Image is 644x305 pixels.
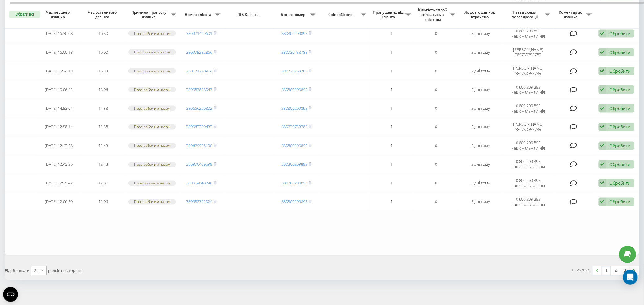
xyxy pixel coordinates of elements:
[369,44,414,61] td: 1
[128,10,171,20] span: Причина пропуску дзвінка
[373,10,405,20] span: Пропущених від клієнта
[128,106,176,111] div: Поза робочим часом
[281,68,307,74] a: 380730753785
[458,174,503,192] td: 2 дні тому
[369,137,414,155] td: 1
[36,44,81,61] td: [DATE] 16:00:18
[128,199,176,205] div: Поза робочим часом
[128,143,176,148] div: Поза робочим часом
[503,44,554,61] td: [PERSON_NAME] 380730753785
[620,266,630,275] a: 3
[128,87,176,92] div: Поза робочим часом
[34,268,39,274] div: 25
[610,49,631,55] div: Обробити
[458,81,503,98] td: 2 дні тому
[503,100,554,117] td: 0 800 209 892 національна лінія
[128,162,176,167] div: Поза робочим часом
[128,68,176,74] div: Поза робочим часом
[458,62,503,80] td: 2 дні тому
[36,81,81,98] td: [DATE] 15:06:52
[9,11,40,18] button: Обрати всі
[458,118,503,136] td: 2 дні тому
[281,49,307,55] a: 380730753785
[81,156,125,173] td: 12:43
[3,287,18,302] button: Open CMP widget
[281,105,307,111] a: 380800209892
[414,25,458,42] td: 0
[186,199,212,205] a: 380982722024
[281,162,307,167] a: 380800209892
[463,10,498,20] span: Як довго дзвінок втрачено
[610,162,631,168] div: Обробити
[458,25,503,42] td: 2 дні тому
[414,44,458,61] td: 0
[186,162,212,167] a: 380970409599
[503,137,554,155] td: 0 800 209 892 національна лінія
[81,118,125,136] td: 12:58
[369,193,414,210] td: 1
[369,118,414,136] td: 1
[611,266,620,275] a: 2
[610,180,631,186] div: Обробити
[414,174,458,192] td: 0
[458,44,503,61] td: 2 дні тому
[610,30,631,36] div: Обробити
[414,100,458,117] td: 0
[610,199,631,205] div: Обробити
[36,25,81,42] td: [DATE] 16:30:08
[572,267,589,273] div: 1 - 25 з 62
[128,124,176,130] div: Поза робочим часом
[503,156,554,173] td: 0 800 209 892 національна лінія
[503,118,554,136] td: [PERSON_NAME] 380730753785
[610,143,631,149] div: Обробити
[369,81,414,98] td: 1
[503,25,554,42] td: 0 800 209 892 національна лінія
[281,87,307,92] a: 380800209892
[414,137,458,155] td: 0
[36,156,81,173] td: [DATE] 12:43:25
[81,44,125,61] td: 16:00
[503,174,554,192] td: 0 800 209 892 національна лінія
[369,25,414,42] td: 1
[369,156,414,173] td: 1
[186,105,212,111] a: 380666229302
[417,7,450,22] span: Кількість спроб зв'язатись з клієнтом
[281,124,307,130] a: 380730753785
[458,193,503,210] td: 2 дні тому
[557,10,586,20] span: Коментар до дзвінка
[369,100,414,117] td: 1
[503,62,554,80] td: [PERSON_NAME] 380730753785
[458,100,503,117] td: 2 дні тому
[81,193,125,210] td: 12:06
[623,270,638,285] div: Open Intercom Messenger
[369,62,414,80] td: 1
[41,10,76,20] span: Час першого дзвінка
[610,68,631,74] div: Обробити
[81,62,125,80] td: 15:34
[610,124,631,130] div: Обробити
[36,193,81,210] td: [DATE] 12:06:20
[503,81,554,98] td: 0 800 209 892 національна лінія
[414,156,458,173] td: 0
[186,49,212,55] a: 380975282866
[128,181,176,186] div: Поза робочим часом
[281,180,307,186] a: 380800209892
[186,87,212,92] a: 380987828047
[278,12,310,17] span: Бізнес номер
[86,10,120,20] span: Час останнього дзвінка
[186,143,212,149] a: 380679926100
[36,100,81,117] td: [DATE] 14:53:04
[186,68,212,74] a: 380671270914
[281,143,307,149] a: 380800209892
[81,25,125,42] td: 16:30
[81,137,125,155] td: 12:43
[48,268,82,274] span: рядків на сторінці
[81,100,125,117] td: 14:53
[81,174,125,192] td: 12:35
[186,180,212,186] a: 380964048740
[610,105,631,111] div: Обробити
[458,156,503,173] td: 2 дні тому
[281,199,307,205] a: 380800209892
[414,193,458,210] td: 0
[182,12,215,17] span: Номер клієнта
